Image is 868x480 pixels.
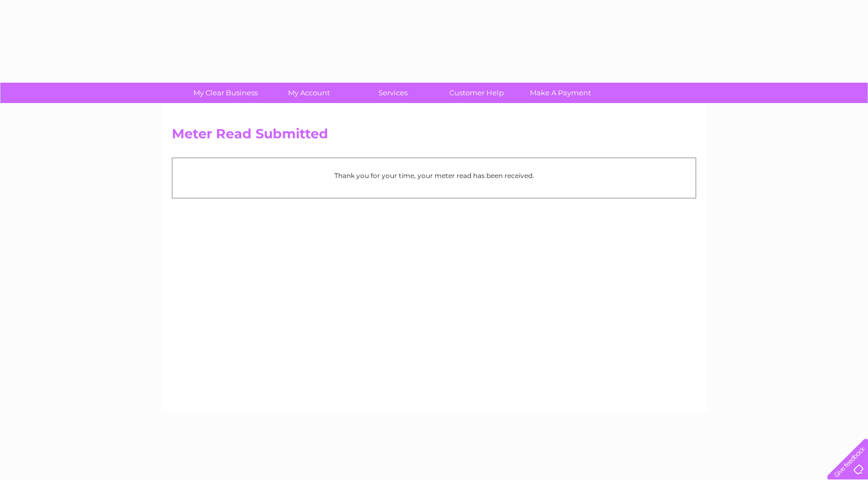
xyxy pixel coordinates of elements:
a: Services [348,83,438,103]
p: Thank you for your time, your meter read has been received. [178,170,690,181]
a: My Account [264,83,355,103]
a: Customer Help [431,83,522,103]
a: Make A Payment [515,83,606,103]
a: My Clear Business [180,83,271,103]
h2: Meter Read Submitted [172,126,696,147]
